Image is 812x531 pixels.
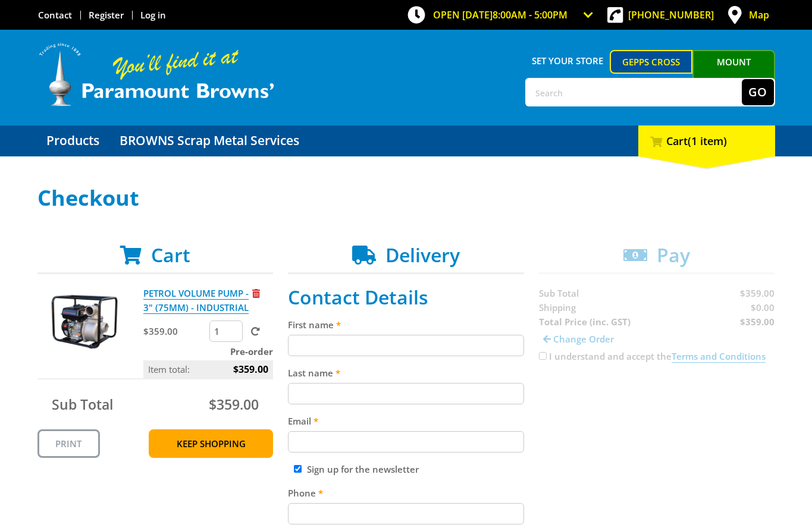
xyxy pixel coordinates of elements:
[52,395,113,414] span: Sub Total
[143,344,273,359] p: Pre-order
[288,335,524,356] input: Please enter your first name.
[37,125,108,156] a: Go to the Products page
[288,503,524,524] input: Please enter your telephone number.
[143,324,207,338] p: $359.00
[307,463,419,475] label: Sign up for the newsletter
[143,287,249,314] a: PETROL VOLUME PUMP - 3" (75MM) - INDUSTRIAL
[49,286,120,357] img: PETROL VOLUME PUMP - 3" (75MM) - INDUSTRIAL
[288,431,524,453] input: Please enter your email address.
[385,242,460,268] span: Delivery
[526,79,742,105] input: Search
[111,125,308,156] a: Go to the BROWNS Scrap Metal Services page
[252,287,260,299] a: Remove from cart
[37,42,275,108] img: Paramount Browns'
[37,429,100,458] a: Print
[288,486,524,500] label: Phone
[288,318,524,332] label: First name
[610,50,692,74] a: Gepps Cross
[149,429,273,458] a: Keep Shopping
[140,9,166,21] a: Log in
[688,134,727,148] span: (1 item)
[143,360,273,378] p: Item total:
[209,395,259,414] span: $359.00
[742,79,774,105] button: Go
[151,242,190,268] span: Cart
[638,125,775,156] div: Cart
[38,9,72,21] a: Go to the Contact page
[37,186,775,210] h1: Checkout
[493,8,568,21] span: 8:00am - 5:00pm
[288,286,524,309] h2: Contact Details
[525,50,610,71] span: Set your store
[288,414,524,428] label: Email
[89,9,124,21] a: Go to the registration page
[233,360,268,378] span: $359.00
[433,8,568,21] span: OPEN [DATE]
[288,383,524,404] input: Please enter your last name.
[288,366,524,380] label: Last name
[692,50,775,95] a: Mount [PERSON_NAME]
